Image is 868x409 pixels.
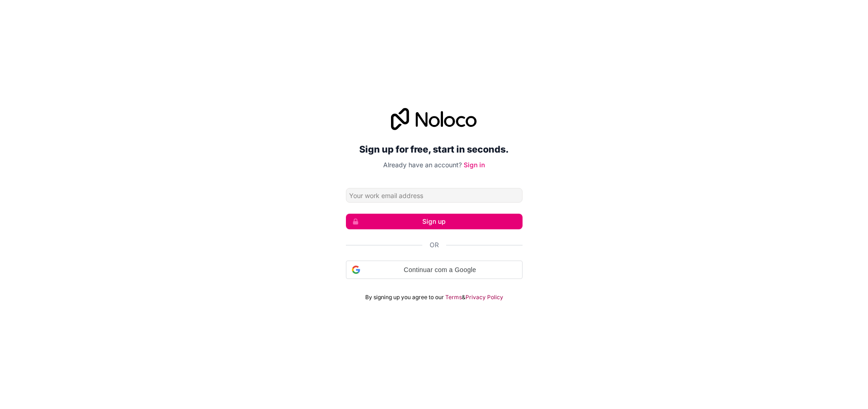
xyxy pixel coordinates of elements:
[346,188,523,203] input: Email address
[346,261,523,279] div: Continuar com a Google
[346,214,523,229] button: Sign up
[346,141,523,158] h2: Sign up for free, start in seconds.
[364,265,517,275] span: Continuar com a Google
[365,294,444,301] span: By signing up you agree to our
[462,294,466,301] span: &
[383,161,462,169] span: Already have an account?
[445,294,462,301] a: Terms
[466,294,503,301] a: Privacy Policy
[464,161,485,169] a: Sign in
[430,240,439,250] span: Or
